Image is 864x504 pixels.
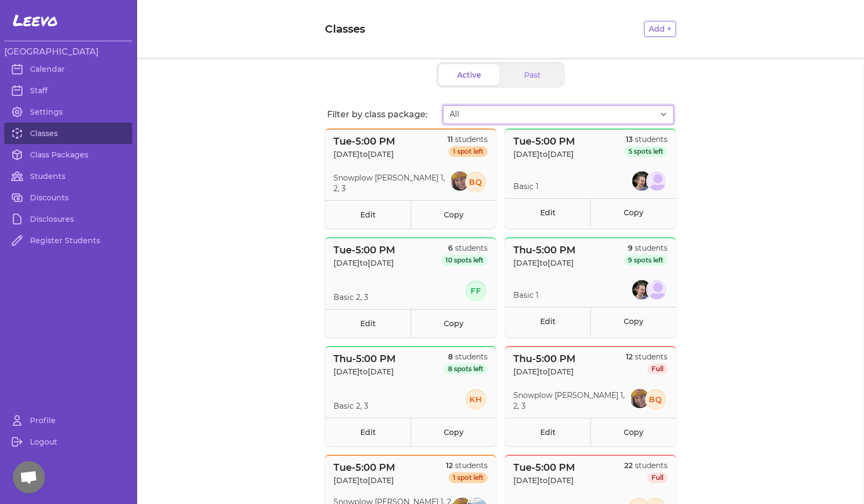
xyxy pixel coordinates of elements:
p: Thu - 5:00 PM [513,351,575,366]
p: students [626,351,668,362]
p: Snowplow [PERSON_NAME] 1, 2, 3 [513,390,631,411]
a: Copy [590,198,676,227]
span: Leevo [13,11,58,30]
text: BQ [649,395,663,404]
span: 13 [626,134,633,144]
span: 12 [626,352,633,362]
p: Basic 1 [513,290,539,300]
p: Snowplow [PERSON_NAME] 1, 2, 3 [334,172,451,194]
p: students [624,460,668,471]
a: Copy [590,307,676,335]
a: Edit [505,307,590,335]
p: Thu - 5:00 PM [334,351,396,366]
a: Edit [325,418,411,446]
span: 9 [628,243,633,253]
a: Edit [325,309,411,337]
a: Calendar [4,58,132,80]
a: Edit [505,418,590,446]
p: [DATE] to [DATE] [334,149,395,160]
a: Register Students [4,230,132,251]
p: Tue - 5:00 PM [334,134,395,149]
p: Basic 2, 3 [334,292,368,303]
a: Copy [411,309,496,337]
text: KH [469,395,483,404]
p: Basic 2, 3 [334,401,368,411]
button: Add + [644,21,676,37]
p: [DATE] to [DATE] [334,475,395,486]
span: 22 [624,461,633,470]
a: Profile [4,410,132,431]
span: Full [647,364,668,374]
a: Copy [590,418,676,446]
span: 1 spot left [449,146,488,157]
p: [DATE] to [DATE] [334,258,395,268]
a: Edit [505,198,590,227]
p: Tue - 5:00 PM [334,243,395,258]
p: students [446,460,488,471]
span: 11 [448,134,453,144]
p: students [444,351,488,362]
a: Students [4,166,132,187]
h3: [GEOGRAPHIC_DATA] [4,46,132,58]
span: 1 spot left [449,472,488,483]
span: 6 [448,243,453,253]
p: [DATE] to [DATE] [334,366,396,377]
p: Basic 1 [513,181,539,192]
a: Staff [4,80,132,101]
p: Thu - 5:00 PM [513,243,575,258]
p: students [624,243,668,253]
p: [DATE] to [DATE] [513,149,575,160]
button: Past [502,64,563,86]
p: Tue - 5:00 PM [513,460,575,475]
p: Tue - 5:00 PM [513,134,575,149]
span: 5 spots left [624,146,668,157]
a: Disclosures [4,208,132,230]
a: Class Packages [4,144,132,166]
a: Settings [4,101,132,123]
p: students [441,243,488,253]
button: Active [438,64,499,86]
a: Classes [4,123,132,144]
span: Full [647,472,668,483]
a: Discounts [4,187,132,208]
a: Copy [411,418,496,446]
p: students [624,134,668,145]
p: [DATE] to [DATE] [513,475,575,486]
text: BQ [469,177,483,187]
div: Open chat [13,461,45,493]
span: 9 spots left [624,255,668,266]
p: Filter by class package: [327,108,443,121]
p: [DATE] to [DATE] [513,258,575,268]
a: Edit [325,200,411,229]
p: Tue - 5:00 PM [334,460,395,475]
a: Copy [411,200,496,229]
p: [DATE] to [DATE] [513,366,575,377]
span: 8 [448,352,453,362]
a: Logout [4,431,132,453]
span: 10 spots left [441,255,488,266]
p: students [448,134,488,145]
span: 8 spots left [444,364,488,374]
text: FF [471,286,482,296]
span: 12 [446,461,453,470]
